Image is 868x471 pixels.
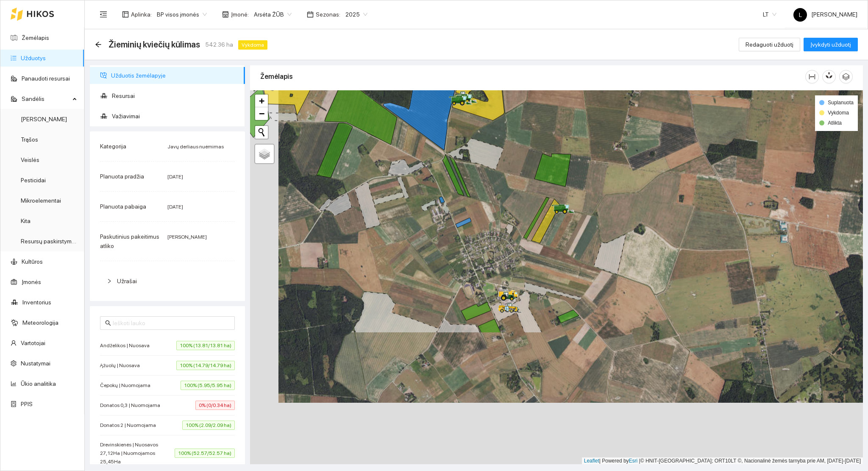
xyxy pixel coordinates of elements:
span: Atlikta [828,120,842,126]
span: arrow-left [95,41,102,48]
span: Planuota pradžia [100,173,144,180]
button: Redaguoti užduotį [739,38,800,51]
span: [DATE] [167,204,183,210]
button: column-width [805,70,819,84]
span: Važiavimai [112,108,238,125]
span: Sezonas : [316,10,340,19]
a: Inventorius [22,299,51,306]
span: 100% (52.57/52.57 ha) [175,449,235,458]
span: [PERSON_NAME] [167,234,207,240]
span: 542.36 ha [205,40,233,49]
a: Užduotys [21,55,46,61]
a: Redaguoti užduotį [739,41,800,48]
span: Donatos 2 | Nuomojama [100,421,160,429]
span: column-width [806,73,818,80]
span: calendar [307,11,314,18]
a: [PERSON_NAME] [21,116,67,123]
span: Planuota pabaiga [100,203,146,210]
a: Veislės [21,156,39,163]
span: 0% (0/0.34 ha) [195,401,235,410]
a: Trąšos [21,136,38,143]
a: Panaudoti resursai [22,75,70,82]
span: right [107,279,112,284]
span: Užduotis žemėlapyje [111,67,238,84]
span: L [799,8,802,22]
a: Meteorologija [22,319,58,326]
span: Vykdoma [238,40,267,50]
span: Aplinka : [131,10,152,19]
span: layout [122,11,129,18]
span: | [639,458,640,464]
span: Čepokų | Nuomojama [100,381,155,390]
span: 100% (2.09/2.09 ha) [182,421,235,430]
a: PPIS [21,401,33,407]
span: Andželikos | Nuosava [100,341,154,350]
span: Ąžuolų | Nuosava [100,361,144,370]
span: menu-fold [100,11,107,18]
a: Kita [21,217,31,224]
a: Žemėlapis [22,34,49,41]
span: Vykdoma [828,110,849,116]
span: Redaguoti užduotį [746,40,793,49]
a: Kultūros [22,258,43,265]
span: [PERSON_NAME] [793,11,857,18]
span: shop [222,11,229,18]
span: Arsėta ŽŪB [254,8,292,21]
span: − [259,108,264,119]
span: Javų derliaus nuėmimas [167,144,224,150]
span: 100% (13.81/13.81 ha) [176,341,235,350]
a: Pesticidai [21,177,46,184]
div: | Powered by © HNIT-[GEOGRAPHIC_DATA]; ORT10LT ©, Nacionalinė žemės tarnyba prie AM, [DATE]-[DATE] [582,457,863,465]
span: Įmonė : [231,10,249,19]
span: Kategorija [100,143,126,150]
span: Sandėlis [22,90,70,107]
a: Leaflet [584,458,599,464]
span: search [105,320,111,326]
a: Zoom out [255,107,268,120]
div: Atgal [95,41,102,48]
span: LT [763,8,776,21]
span: 2025 [345,8,367,21]
a: Vartotojai [21,340,45,346]
span: Resursai [112,87,238,104]
span: 100% (14.79/14.79 ha) [176,361,235,370]
a: Įmonės [22,279,41,285]
button: menu-fold [95,6,112,23]
span: Žieminių kviečių kūlimas [108,38,200,51]
span: Paskutinius pakeitimus atliko [100,233,159,249]
span: Užrašai [117,278,137,284]
input: Ieškoti lauko [113,318,230,328]
span: BP visos įmonės [157,8,207,21]
div: Žemėlapis [260,64,805,89]
a: Ūkio analitika [21,380,56,387]
div: Užrašai [100,271,235,291]
span: Įvykdyti užduotį [810,40,851,49]
span: [DATE] [167,174,183,180]
a: Mikroelementai [21,197,61,204]
button: Įvykdyti užduotį [804,38,858,51]
button: Initiate a new search [255,126,268,139]
span: 100% (5.95/5.95 ha) [181,381,235,390]
a: Layers [255,145,274,163]
a: Zoom in [255,95,268,107]
span: Donatos 0,3 | Nuomojama [100,401,164,410]
span: Drevinskienės | Nuosavos 27,12Ha | Nuomojamos 25,45Ha [100,440,175,466]
a: Nustatymai [21,360,50,367]
span: Suplanuota [828,100,854,106]
a: Resursų paskirstymas [21,238,78,245]
span: + [259,95,264,106]
a: Esri [629,458,638,464]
